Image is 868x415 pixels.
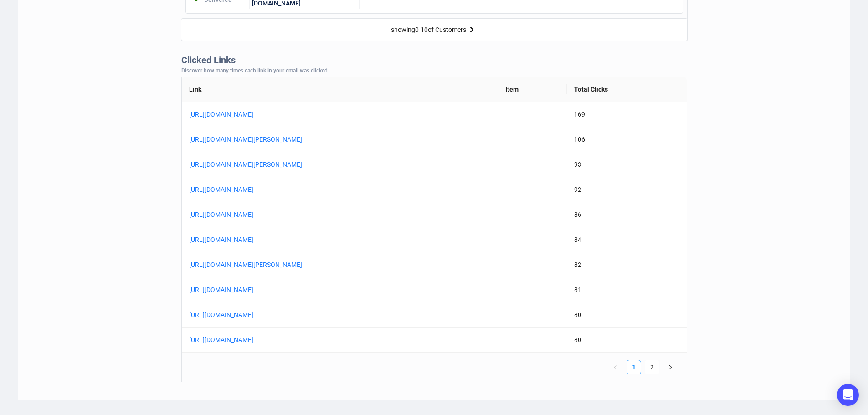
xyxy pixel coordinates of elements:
a: [URL][DOMAIN_NAME] [189,109,417,119]
li: 2 [645,360,659,374]
th: Item [498,77,567,102]
td: 80 [567,302,687,328]
td: 106 [567,127,687,152]
div: Discover how many times each link in your email was clicked. [181,68,687,74]
th: Total Clicks [567,77,687,102]
a: 1 [627,360,641,374]
img: right-arrow.svg [466,24,477,35]
button: right [663,360,678,374]
td: 86 [567,202,687,227]
td: 80 [567,328,687,353]
button: left [608,360,623,374]
span: left [613,364,618,370]
div: Open Intercom Messenger [837,384,859,406]
a: 2 [645,360,659,374]
a: [URL][DOMAIN_NAME] [189,285,417,295]
li: Next Page [663,360,678,374]
li: Previous Page [608,360,623,374]
a: [URL][DOMAIN_NAME] [189,335,417,345]
a: [URL][DOMAIN_NAME] [189,184,417,195]
div: showing 0 - 10 of Customers [391,26,466,33]
td: 92 [567,177,687,202]
li: 1 [627,360,641,374]
th: Link [182,77,498,102]
td: 81 [567,277,687,302]
a: [URL][DOMAIN_NAME] [189,210,417,220]
a: [URL][DOMAIN_NAME][PERSON_NAME] [189,260,417,270]
a: [URL][DOMAIN_NAME] [189,235,417,245]
td: 169 [567,102,687,127]
div: Clicked Links [181,55,687,66]
a: [URL][DOMAIN_NAME][PERSON_NAME] [189,134,417,144]
a: [URL][DOMAIN_NAME][PERSON_NAME] [189,159,417,169]
a: [URL][DOMAIN_NAME] [189,310,417,320]
span: right [668,364,673,370]
td: 82 [567,252,687,277]
td: 84 [567,227,687,252]
td: 93 [567,152,687,177]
